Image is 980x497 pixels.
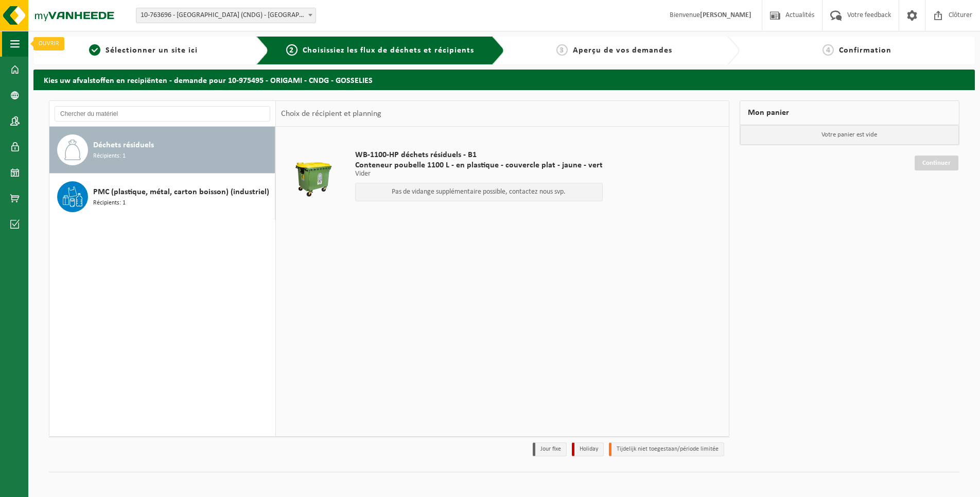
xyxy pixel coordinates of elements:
span: 3 [556,44,568,56]
a: 1Sélectionner un site ici [39,44,248,57]
a: Continuer [915,156,958,170]
p: Pas de vidange supplémentaire possible, contactez nous svp. [361,188,597,196]
span: Récipients: 1 [93,198,126,208]
span: Confirmation [839,46,891,55]
span: 4 [822,44,834,56]
span: 1 [89,44,100,56]
button: PMC (plastique, métal, carton boisson) (industriel) Récipients: 1 [49,174,275,220]
span: Choisissiez les flux de déchets et récipients [303,46,474,55]
span: Déchets résiduels [93,139,154,151]
button: Déchets résiduels Récipients: 1 [49,127,275,174]
div: Choix de récipient et planning [276,101,387,127]
strong: [PERSON_NAME] [700,11,751,19]
span: Récipients: 1 [93,151,126,161]
span: Sélectionner un site ici [106,46,198,55]
li: Jour fixe [533,442,567,456]
span: Conteneur poubelle 1100 L - en plastique - couvercle plat - jaune - vert [355,160,603,170]
p: Vider [355,170,603,178]
span: Aperçu de vos demandes [573,46,672,55]
span: 10-763696 - CLINIQUE NOTRE DAME DE GRÂCE (CNDG) - GOSSELIES [136,8,316,23]
p: Votre panier est vide [740,125,959,145]
span: 2 [286,44,297,56]
span: WB-1100-HP déchets résiduels - B1 [355,150,603,160]
h2: Kies uw afvalstoffen en recipiënten - demande pour 10-975495 - ORIGAMI - CNDG - GOSSELIES [33,70,975,90]
span: 10-763696 - CLINIQUE NOTRE DAME DE GRÂCE (CNDG) - GOSSELIES [136,8,316,23]
input: Chercher du matériel [55,106,270,122]
li: Tijdelijk niet toegestaan/période limitée [609,442,724,456]
span: PMC (plastique, métal, carton boisson) (industriel) [93,186,269,198]
li: Holiday [572,442,604,456]
div: Mon panier [740,100,959,125]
